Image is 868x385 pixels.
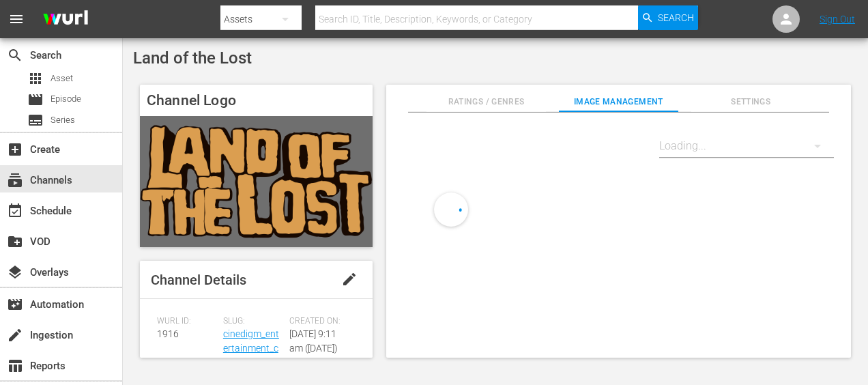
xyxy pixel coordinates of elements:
[223,328,279,382] a: cinedigm_entertainment_corp_landofthelost_1
[7,264,23,281] span: Overlays
[341,271,358,287] span: edit
[50,72,73,85] span: Asset
[157,328,179,339] span: 1916
[658,5,694,30] span: Search
[33,3,98,35] img: ans4CAIJ8jUAAAAAAAAAAAAAAAAAAAAAAAAgQb4GAAAAAAAAAAAAAAAAAAAAAAAAJMjXAAAAAAAAAAAAAAAAAAAAAAAAgAT5G...
[820,14,855,25] a: Sign Out
[559,95,678,109] span: Image Management
[426,95,545,109] span: Ratings / Genres
[133,48,252,68] span: Land of the Lost
[7,141,23,158] span: Create
[289,328,338,354] span: [DATE] 9:11 am ([DATE])
[151,272,246,288] span: Channel Details
[223,316,283,327] span: Slug:
[27,91,44,108] span: Episode
[7,296,23,313] span: Automation
[289,316,349,327] span: Created On:
[140,116,373,247] img: Land of the Lost
[7,172,23,188] span: Channels
[7,47,23,63] span: Search
[333,263,366,296] button: edit
[8,11,25,27] span: menu
[157,316,216,327] span: Wurl ID:
[27,112,44,128] span: Series
[7,203,23,219] span: Schedule
[7,233,23,250] span: VOD
[7,327,23,343] span: Ingestion
[691,95,810,109] span: Settings
[50,92,81,106] span: Episode
[140,85,373,116] h4: Channel Logo
[638,5,698,30] button: Search
[7,358,23,374] span: Reports
[50,113,75,127] span: Series
[27,70,44,87] span: Asset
